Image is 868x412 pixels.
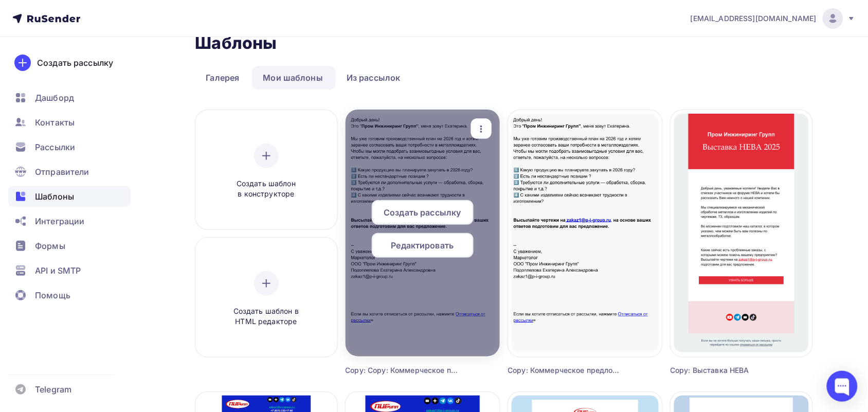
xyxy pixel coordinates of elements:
span: Шаблоны [35,190,74,203]
span: Создать шаблон в конструкторе [218,178,315,200]
span: Формы [35,240,65,252]
span: Telegram [35,383,71,396]
span: API и SMTP [35,264,81,277]
a: Контакты [8,112,131,133]
a: Рассылки [8,137,131,157]
div: Создать рассылку [37,57,113,69]
span: [EMAIL_ADDRESS][DOMAIN_NAME] [691,13,817,24]
h2: Шаблоны [195,33,277,53]
a: Шаблоны [8,186,131,207]
span: Контакты [35,116,75,129]
div: Copy: Коммерческое предложение на изготовление [508,365,624,375]
a: Мои шаблоны [252,66,334,89]
span: Редактировать [391,239,454,252]
span: Рассылки [35,141,75,153]
span: Дашборд [35,92,74,104]
div: Copy: Copy: Коммерческое предложение на изготовление [346,365,461,375]
span: Отправители [35,166,89,178]
span: Создать шаблон в HTML редакторе [218,306,315,327]
a: Из рассылок [336,66,411,89]
a: Формы [8,236,131,256]
span: Помощь [35,289,70,301]
a: Галерея [195,66,250,89]
span: Интеграции [35,215,84,227]
a: Отправители [8,162,131,182]
a: Дашборд [8,87,131,108]
div: Copy: Выставка НЕВА [671,365,777,375]
a: [EMAIL_ADDRESS][DOMAIN_NAME] [691,8,856,29]
span: Создать рассылку [384,206,461,219]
